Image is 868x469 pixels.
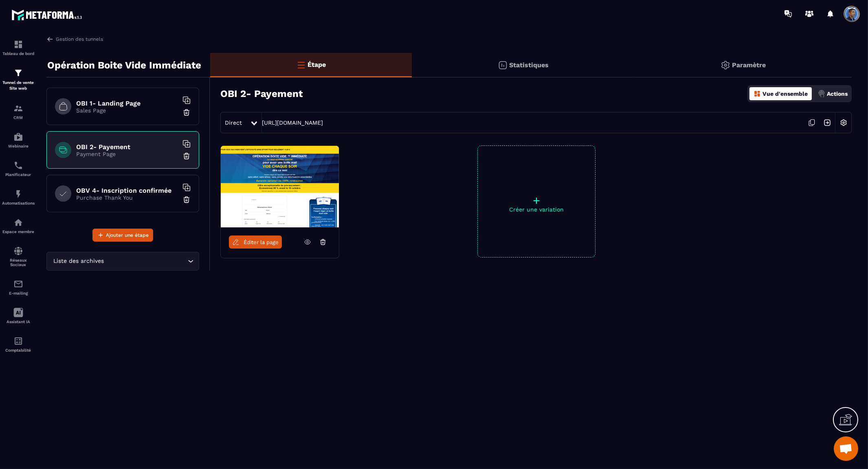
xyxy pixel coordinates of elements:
[732,61,766,69] p: Paramètre
[2,144,35,148] p: Webinaire
[262,119,323,126] a: [URL][DOMAIN_NAME]
[47,57,201,73] p: Opération Boite Vide Immédiate
[510,61,549,69] p: Statistiques
[76,99,178,107] h6: OBI 1- Landing Page
[2,80,35,91] p: Tunnel de vente Site web
[754,90,761,97] img: dashboard-orange.40269519.svg
[182,152,191,160] img: trash
[2,51,35,56] p: Tableau de bord
[2,319,35,324] p: Assistant IA
[106,257,186,266] input: Search for option
[229,236,282,249] a: Éditer la page
[76,194,178,201] p: Purchase Thank You
[11,7,85,22] img: logo
[13,40,23,49] img: formation
[46,35,54,43] img: arrow
[76,107,178,114] p: Sales Page
[2,258,35,267] p: Réseaux Sociaux
[221,146,339,227] img: image
[836,115,851,130] img: setting-w.858f3a88.svg
[13,161,23,170] img: scheduler
[2,273,35,302] a: emailemailE-mailing
[2,229,35,234] p: Espace membre
[244,239,279,245] span: Éditer la page
[13,279,23,289] img: email
[2,115,35,120] p: CRM
[13,218,23,227] img: automations
[76,143,178,151] h6: OBI 2- Payement
[182,108,191,117] img: trash
[2,240,35,273] a: social-networksocial-networkRéseaux Sociaux
[92,229,153,242] button: Ajouter une étape
[13,336,23,346] img: accountant
[46,252,199,271] div: Search for option
[2,291,35,295] p: E-mailing
[2,211,35,240] a: automationsautomationsEspace membre
[13,246,23,256] img: social-network
[13,189,23,199] img: automations
[2,154,35,183] a: schedulerschedulerPlanificateur
[220,88,303,99] h3: OBI 2- Payement
[182,196,191,204] img: trash
[2,126,35,154] a: automationsautomationsWebinaire
[2,348,35,352] p: Comptabilité
[106,231,149,239] span: Ajouter une étape
[2,302,35,330] a: Assistant IA
[52,257,106,266] span: Liste des archives
[46,35,103,43] a: Gestion des tunnels
[13,103,23,113] img: formation
[498,60,508,70] img: stats.20deebd0.svg
[2,33,35,62] a: formationformationTableau de bord
[13,68,23,78] img: formation
[818,90,825,97] img: actions.d6e523a2.png
[13,132,23,142] img: automations
[2,62,35,97] a: formationformationTunnel de vente Site web
[721,60,730,70] img: setting-gr.5f69749f.svg
[2,97,35,126] a: formationformationCRM
[763,90,808,97] p: Vue d'ensemble
[827,90,848,97] p: Actions
[308,61,326,68] p: Étape
[478,206,595,213] p: Créer une variation
[76,187,178,194] h6: OBV 4- Inscription confirmée
[2,330,35,359] a: accountantaccountantComptabilité
[225,119,242,126] span: Direct
[478,195,595,206] p: +
[2,201,35,205] p: Automatisations
[76,151,178,157] p: Payment Page
[2,183,35,211] a: automationsautomationsAutomatisations
[834,436,858,461] div: Ouvrir le chat
[2,172,35,177] p: Planificateur
[296,60,306,70] img: bars-o.4a397970.svg
[820,115,835,130] img: arrow-next.bcc2205e.svg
